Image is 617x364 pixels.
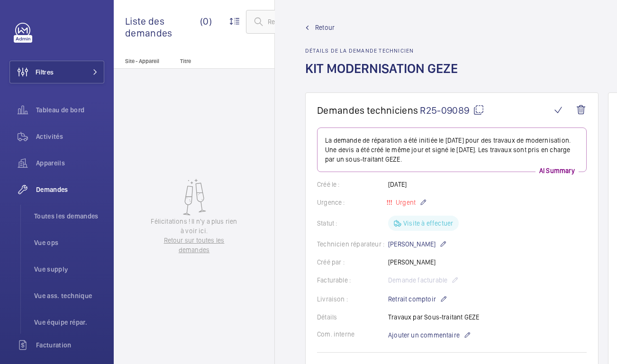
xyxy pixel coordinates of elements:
[388,330,460,340] span: Ajouter un commentaire
[180,58,243,64] p: Titre
[125,15,200,39] span: Liste des demandes
[305,47,463,54] h2: Détails de la demande technicien
[150,217,239,236] p: Félicitations ! Il n'y a plus rien à voir ici.
[420,104,484,116] span: R25-09089
[317,104,418,116] span: Demandes techniciens
[388,293,447,305] p: Retrait comptoir
[34,264,104,274] span: Vue supply
[246,10,399,34] input: Recherche par numéro de demande ou devis
[388,238,447,250] p: [PERSON_NAME]
[36,132,104,141] span: Activités
[34,291,104,300] span: Vue ass. technique
[9,61,104,83] button: Filtres
[36,158,104,168] span: Appareils
[150,236,239,255] a: Retour sur toutes les demandes
[315,23,335,32] span: Retour
[535,166,579,175] p: AI Summary
[114,58,176,64] p: Site - Appareil
[36,105,104,115] span: Tableau de bord
[34,211,104,221] span: Toutes les demandes
[325,136,579,164] p: La demande de réparation a été initiée le [DATE] pour des travaux de modernisation. Une devis a é...
[36,340,104,350] span: Facturation
[34,318,104,327] span: Vue équipe répar.
[36,185,104,194] span: Demandes
[36,67,54,77] span: Filtres
[305,60,463,92] h1: KIT MODERNISATION GEZE
[394,199,416,206] span: Urgent
[34,238,104,247] span: Vue ops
